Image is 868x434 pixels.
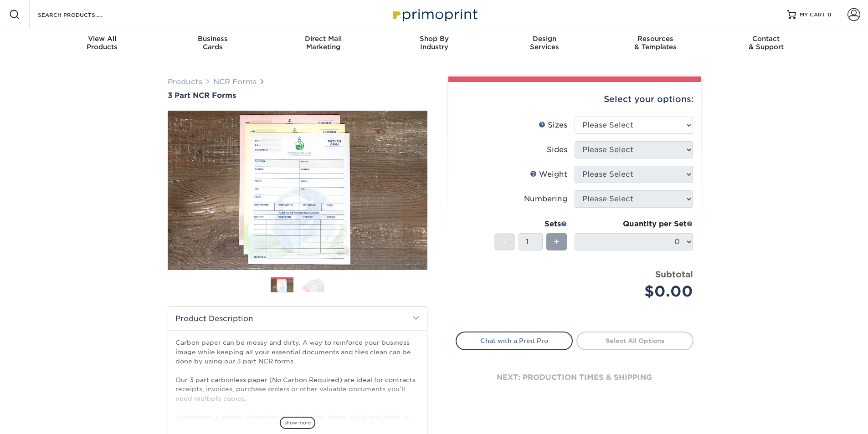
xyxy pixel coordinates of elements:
a: DesignServices [489,29,600,58]
span: Direct Mail [268,35,379,43]
a: Chat with a Print Pro [456,332,573,350]
div: & Support [711,35,822,51]
span: View All [47,35,158,43]
a: Contact& Support [711,29,822,58]
span: Contact [711,35,822,43]
span: + [554,235,560,249]
span: show more [280,417,315,429]
span: MY CART [800,11,826,19]
div: Cards [157,35,268,51]
span: Shop By [379,35,489,43]
h2: Product Description [168,307,427,330]
div: Products [47,35,158,51]
a: Select All Options [576,332,693,350]
a: NCR Forms [213,77,257,86]
span: Resources [600,35,711,43]
a: BusinessCards [157,29,268,58]
a: Resources& Templates [600,29,711,58]
img: Primoprint [389,5,480,24]
a: View AllProducts [47,29,158,58]
div: next: production times & shipping [456,350,693,405]
span: Design [489,35,600,43]
div: Industry [379,35,489,51]
div: $0.00 [581,281,693,302]
span: - [503,235,507,249]
div: Sizes [539,120,567,131]
div: Marketing [268,35,379,51]
div: Weight [530,169,567,180]
span: 0 [827,11,832,18]
span: Business [157,35,268,43]
a: Direct MailMarketing [268,29,379,58]
input: SEARCH PRODUCTS..... [37,9,126,20]
div: Sets [494,219,567,230]
div: Services [489,35,600,51]
img: NCR Forms 01 [271,278,293,294]
img: 3 Part NCR Forms 01 [168,101,427,280]
span: 3 Part NCR Forms [168,91,236,100]
div: Select your options: [456,82,693,117]
div: Quantity per Set [575,219,693,230]
div: Sides [547,144,567,155]
strong: Subtotal [655,269,693,279]
a: Shop ByIndustry [379,29,489,58]
img: NCR Forms 02 [301,277,324,293]
a: Products [168,77,202,86]
div: Numbering [524,194,567,204]
div: & Templates [600,35,711,51]
a: 3 Part NCR Forms [168,91,427,100]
